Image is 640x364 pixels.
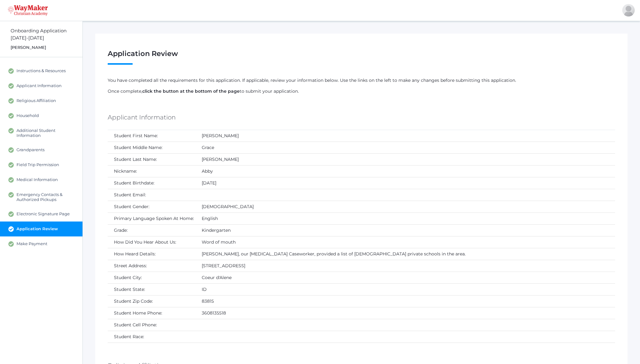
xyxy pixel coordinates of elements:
[108,236,195,248] td: How Did You Hear About Us:
[108,112,176,123] h5: Applicant Information
[108,212,195,224] td: Primary Language Spoken At Home:
[16,211,70,217] span: Electronic Signature Page
[108,201,195,212] td: Student Gender:
[16,241,47,247] span: Make Payment
[142,88,240,94] strong: click the button at the bottom of the page
[195,153,615,165] td: [PERSON_NAME]
[108,50,615,65] h1: Application Review
[108,153,195,165] td: Student Last Name:
[16,113,39,119] span: Household
[16,98,56,104] span: Religious Affiliation
[108,142,195,153] td: Student Middle Name:
[108,307,195,319] td: Student Home Phone:
[108,283,195,295] td: Student State:
[108,248,195,260] td: How Heard Details:
[16,147,45,153] span: Grandparents
[195,165,615,177] td: Abby
[108,331,195,343] td: Student Race:
[195,201,615,212] td: [DEMOGRAPHIC_DATA]
[195,224,615,236] td: Kindergarten
[108,260,195,272] td: Street Address:
[108,272,195,283] td: Student City:
[16,162,59,168] span: Field Trip Permission
[195,307,615,319] td: 3608135518
[195,212,615,224] td: English
[16,177,58,183] span: Medical Information
[16,83,62,89] span: Applicant Information
[108,77,615,84] p: You have completed all the requirements for this application. If applicable, review your informat...
[195,142,615,153] td: Grace
[108,130,195,142] td: Student First Name:
[108,177,195,189] td: Student Birthdate:
[195,248,615,260] td: [PERSON_NAME], our [MEDICAL_DATA] Caseworker, provided a list of [DEMOGRAPHIC_DATA] private schoo...
[195,177,615,189] td: [DATE]
[108,224,195,236] td: Grade:
[108,165,195,177] td: Nickname:
[195,283,615,295] td: ID
[108,319,195,331] td: Student Cell Phone:
[16,68,66,74] span: Instructions & Resources
[11,27,82,35] div: Onboarding Application
[108,295,195,307] td: Student Zip Code:
[8,5,48,16] img: 4_waymaker-logo-stack-white.png
[622,4,635,16] div: Jason Roberts
[195,272,615,283] td: Coeur d'Alene
[16,226,58,232] span: Application Review
[195,295,615,307] td: 83815
[16,128,76,138] span: Additional Student Information
[108,88,615,95] p: Once complete, to submit your application.
[195,236,615,248] td: Word of mouth
[16,192,76,202] span: Emergency Contacts & Authorized Pickups
[108,189,195,201] td: Student Email:
[11,35,82,42] div: [DATE]-[DATE]
[195,260,615,272] td: [STREET_ADDRESS]
[11,44,82,51] div: [PERSON_NAME]
[195,130,615,142] td: [PERSON_NAME]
